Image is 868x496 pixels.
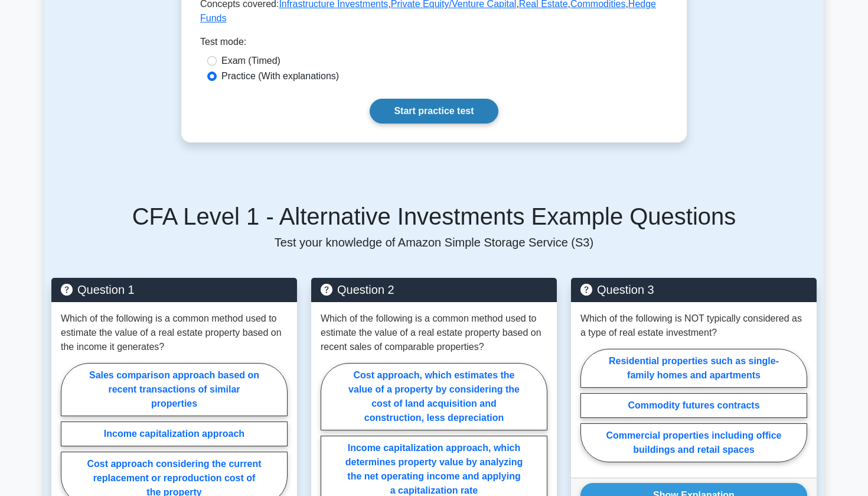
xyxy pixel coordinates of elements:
label: Residential properties such as single-family homes and apartments [580,349,807,388]
h5: Question 2 [321,283,547,297]
label: Practice (With explanations) [221,69,339,83]
p: Which of the following is a common method used to estimate the value of a real estate property ba... [321,312,547,354]
p: Test your knowledge of Amazon Simple Storage Service (S3) [51,235,817,249]
label: Cost approach, which estimates the value of a property by considering the cost of land acquisitio... [321,363,547,430]
h5: Question 3 [580,283,807,297]
h5: CFA Level 1 - Alternative Investments Example Questions [51,202,817,231]
label: Sales comparison approach based on recent transactions of similar properties [61,363,288,416]
label: Income capitalization approach [61,422,288,446]
a: Start practice test [370,99,498,124]
label: Commodity futures contracts [580,393,807,418]
p: Which of the following is NOT typically considered as a type of real estate investment? [580,312,807,340]
label: Exam (Timed) [221,54,280,68]
p: Which of the following is a common method used to estimate the value of a real estate property ba... [61,312,288,354]
h5: Question 1 [61,283,288,297]
div: Test mode: [200,35,668,54]
label: Commercial properties including office buildings and retail spaces [580,423,807,462]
